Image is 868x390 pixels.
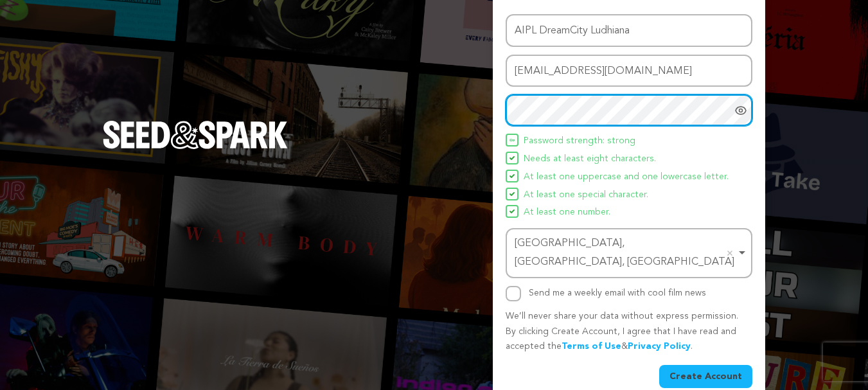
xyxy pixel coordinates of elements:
[734,104,747,117] a: Show password as plain text. Warning: this will display your password on the screen.
[524,170,729,185] span: At least one uppercase and one lowercase letter.
[103,121,288,175] a: Seed&Spark Homepage
[524,152,656,167] span: Needs at least eight characters.
[524,205,610,220] span: At least one number.
[723,247,736,260] button: Remove item: 'ChIJfVo0YnSDGjkREAbGjjQCEWg'
[529,288,706,297] label: Send me a weekly email with cool film news
[562,342,621,351] a: Terms of Use
[628,342,691,351] a: Privacy Policy
[515,235,736,272] div: [GEOGRAPHIC_DATA], [GEOGRAPHIC_DATA], [GEOGRAPHIC_DATA]
[506,55,752,87] input: Email address
[506,309,752,355] p: We’ll never share your data without express permission. By clicking Create Account, I agree that ...
[509,137,515,143] img: Seed&Spark Icon
[103,121,288,149] img: Seed&Spark Logo
[509,191,515,197] img: Seed&Spark Icon
[506,14,752,47] input: Name
[524,188,648,203] span: At least one special character.
[524,134,635,149] span: Password strength: strong
[509,155,515,161] img: Seed&Spark Icon
[509,173,515,179] img: Seed&Spark Icon
[659,365,752,388] button: Create Account
[509,209,515,214] img: Seed&Spark Icon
